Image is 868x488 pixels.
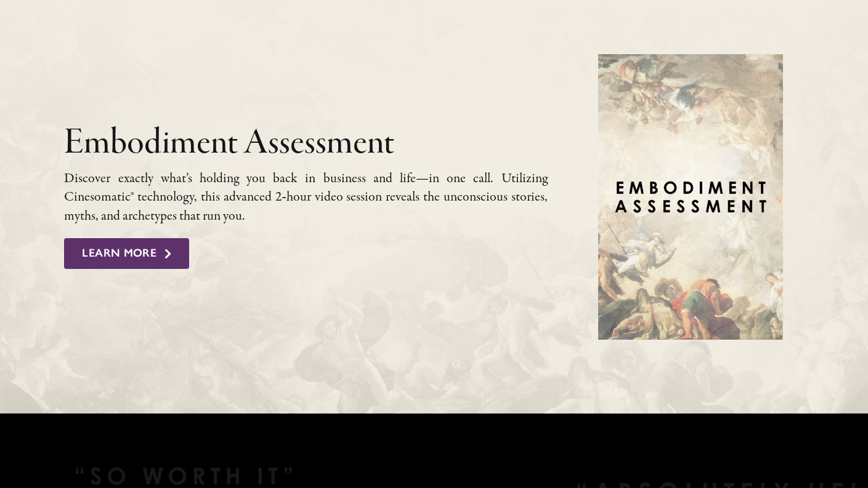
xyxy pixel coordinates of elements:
[64,238,189,269] a: Learn More
[64,169,547,226] p: Discover exact­ly what’s hold­ing you back in busi­ness and life—in one call. Utilizing Cinesomat...
[598,54,783,340] img: Embodiment Assessment with Andrew Daniel
[82,247,156,260] span: Learn More
[64,125,547,163] h2: Embodiment Assessment
[598,52,783,70] a: embodiment-assessment-poster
